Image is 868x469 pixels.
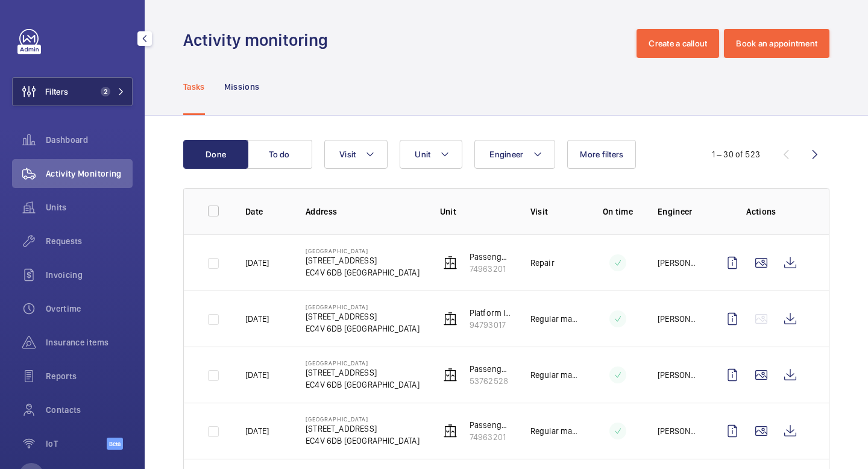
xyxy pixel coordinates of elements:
[400,140,462,169] button: Unit
[183,81,205,93] p: Tasks
[324,140,388,169] button: Visit
[470,419,511,431] p: Passenger lift A left side
[306,435,420,447] p: EC4V 6DB [GEOGRAPHIC_DATA]
[306,415,420,423] p: [GEOGRAPHIC_DATA]
[46,438,107,450] span: IoT
[470,431,511,443] p: 74963201
[245,206,286,218] p: Date
[470,363,511,375] p: Passenger lift B middle [PERSON_NAME]/selcom
[489,150,523,159] span: Engineer
[470,319,511,331] p: 94793017
[580,150,623,159] span: More filters
[443,312,458,326] img: elevator.svg
[46,336,133,348] span: Insurance items
[443,368,458,382] img: elevator.svg
[440,206,511,218] p: Unit
[718,206,805,218] p: Actions
[339,150,356,159] span: Visit
[306,367,420,379] p: [STREET_ADDRESS]
[46,134,133,146] span: Dashboard
[415,150,430,159] span: Unit
[46,201,133,213] span: Units
[306,379,420,391] p: EC4V 6DB [GEOGRAPHIC_DATA]
[712,148,760,160] div: 1 – 30 of 523
[530,369,578,381] p: Regular maintenance
[306,266,420,279] p: EC4V 6DB [GEOGRAPHIC_DATA]
[247,140,312,169] button: To do
[183,140,248,169] button: Done
[306,310,420,323] p: [STREET_ADDRESS]
[470,375,511,387] p: 53762528
[245,313,269,325] p: [DATE]
[658,313,699,325] p: [PERSON_NAME]
[46,235,133,247] span: Requests
[306,303,420,310] p: [GEOGRAPHIC_DATA]
[45,86,68,98] span: Filters
[245,369,269,381] p: [DATE]
[567,140,636,169] button: More filters
[107,438,123,450] span: Beta
[530,425,578,437] p: Regular maintenance
[724,29,829,58] button: Book an appointment
[530,206,578,218] p: Visit
[470,251,511,263] p: Passenger lift A left side
[245,257,269,269] p: [DATE]
[245,425,269,437] p: [DATE]
[46,404,133,416] span: Contacts
[46,303,133,315] span: Overtime
[46,370,133,382] span: Reports
[101,87,110,96] span: 2
[183,29,335,51] h1: Activity monitoring
[658,425,699,437] p: [PERSON_NAME]
[46,168,133,180] span: Activity Monitoring
[306,423,420,435] p: [STREET_ADDRESS]
[443,424,458,438] img: elevator.svg
[470,307,511,319] p: Platform lift LH
[224,81,260,93] p: Missions
[597,206,638,218] p: On time
[470,263,511,275] p: 74963201
[306,359,420,367] p: [GEOGRAPHIC_DATA]
[46,269,133,281] span: Invoicing
[306,247,420,254] p: [GEOGRAPHIC_DATA]
[637,29,719,58] button: Create a callout
[306,323,420,335] p: EC4V 6DB [GEOGRAPHIC_DATA]
[306,206,421,218] p: Address
[12,77,133,106] button: Filters2
[530,313,578,325] p: Regular maintenance
[474,140,555,169] button: Engineer
[443,256,458,270] img: elevator.svg
[658,369,699,381] p: [PERSON_NAME]
[658,206,699,218] p: Engineer
[530,257,555,269] p: Repair
[658,257,699,269] p: [PERSON_NAME]
[306,254,420,266] p: [STREET_ADDRESS]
